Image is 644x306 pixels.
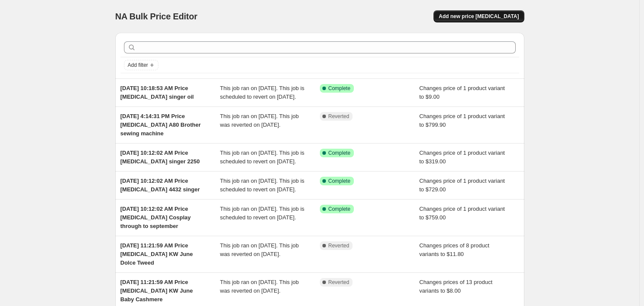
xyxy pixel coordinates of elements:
span: NA Bulk Price Editor [115,12,198,21]
span: This job ran on [DATE]. This job was reverted on [DATE]. [220,279,299,294]
span: This job ran on [DATE]. This job was reverted on [DATE]. [220,242,299,257]
span: This job ran on [DATE]. This job is scheduled to revert on [DATE]. [220,85,304,100]
span: Reverted [328,279,350,286]
button: Add filter [124,60,158,70]
span: Add filter [128,62,148,69]
span: [DATE] 10:12:02 AM Price [MEDICAL_DATA] 4432 singer [121,178,200,193]
span: Changes price of 1 product variant to $729.00 [419,178,505,193]
span: Changes prices of 13 product variants to $8.00 [419,279,492,294]
span: [DATE] 10:12:02 AM Price [MEDICAL_DATA] singer 2250 [121,150,200,165]
span: This job ran on [DATE]. This job is scheduled to revert on [DATE]. [220,178,304,193]
span: [DATE] 11:21:59 AM Price [MEDICAL_DATA] KW June Dolce Tweed [121,242,193,266]
span: [DATE] 4:14:31 PM Price [MEDICAL_DATA] A80 Brother sewing machine [121,113,201,137]
button: Add new price [MEDICAL_DATA] [433,10,524,22]
span: This job ran on [DATE]. This job is scheduled to revert on [DATE]. [220,150,304,165]
span: Complete [328,206,350,212]
span: Add new price [MEDICAL_DATA] [439,13,519,20]
span: [DATE] 10:12:02 AM Price [MEDICAL_DATA] Cosplay through to september [121,206,191,229]
span: This job ran on [DATE]. This job is scheduled to revert on [DATE]. [220,206,304,221]
span: Changes price of 1 product variant to $319.00 [419,150,505,165]
span: Changes price of 1 product variant to $9.00 [419,85,505,100]
span: Changes price of 1 product variant to $799.90 [419,113,505,128]
span: Changes price of 1 product variant to $759.00 [419,206,505,221]
span: [DATE] 11:21:59 AM Price [MEDICAL_DATA] KW June Baby Cashmere [121,279,193,303]
span: [DATE] 10:18:53 AM Price [MEDICAL_DATA] singer oil [121,85,194,100]
span: This job ran on [DATE]. This job was reverted on [DATE]. [220,113,299,128]
span: Complete [328,150,350,156]
span: Complete [328,178,350,184]
span: Changes prices of 8 product variants to $11.80 [419,242,489,257]
span: Reverted [328,113,350,120]
span: Reverted [328,242,350,249]
span: Complete [328,85,350,92]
